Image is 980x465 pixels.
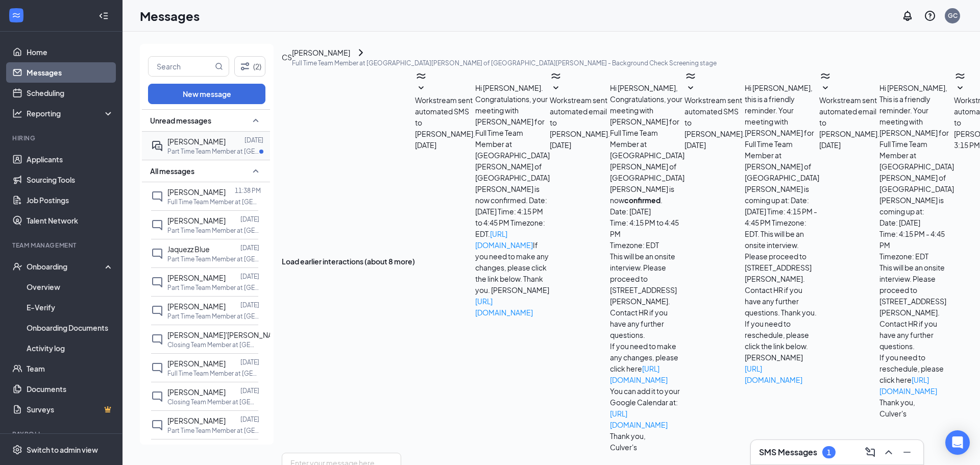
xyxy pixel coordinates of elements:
[240,272,259,281] p: [DATE]
[12,134,112,142] div: Hiring
[12,261,22,272] svg: UserCheck
[27,261,105,272] div: Onboarding
[415,95,475,138] span: Workstream sent automated SMS to [PERSON_NAME].
[27,108,114,118] div: Reporting
[167,416,226,425] span: [PERSON_NAME]
[745,364,802,384] a: [URL][DOMAIN_NAME]
[167,359,226,368] span: [PERSON_NAME]
[282,256,415,267] button: Load earlier interactions (about 8 more)
[610,206,684,251] p: Date: [DATE] Time: 4:15 PM to 4:45 PM Timezone: EDT
[610,385,684,430] p: You can add it to your Google Calendar at:
[550,82,562,94] svg: SmallChevronDown
[151,190,163,203] svg: ChatInactive
[27,358,114,379] a: Team
[167,387,226,397] span: [PERSON_NAME]
[151,362,163,374] svg: ChatInactive
[150,115,211,126] span: Unread messages
[150,166,194,176] span: All messages
[27,62,114,83] a: Messages
[240,243,259,252] p: [DATE]
[827,448,831,457] div: 1
[244,136,263,144] p: [DATE]
[883,446,895,458] svg: ChevronUp
[27,83,114,103] a: Scheduling
[167,226,259,235] p: Part Time Team Member at [GEOGRAPHIC_DATA][PERSON_NAME] of [GEOGRAPHIC_DATA][PERSON_NAME]
[292,47,350,58] div: [PERSON_NAME]
[167,187,226,197] span: [PERSON_NAME]
[759,447,817,458] h3: SMS Messages
[27,169,114,190] a: Sourcing Tools
[167,273,226,282] span: [PERSON_NAME]
[167,137,226,146] span: [PERSON_NAME]
[27,297,114,317] a: E-Verify
[610,430,684,442] p: Thank you,
[12,445,22,455] svg: Settings
[954,82,966,94] svg: SmallChevronDown
[879,397,954,408] p: Thank you,
[684,139,706,151] span: [DATE]
[27,190,114,210] a: Job Postings
[27,445,98,455] div: Switch to admin view
[151,333,163,346] svg: ChatInactive
[475,83,550,317] span: Hi [PERSON_NAME]. Congratulations, your meeting with [PERSON_NAME] for Full Time Team Member at [...
[684,70,697,82] svg: WorkstreamLogo
[901,446,913,458] svg: Minimize
[27,399,114,420] a: SurveysCrown
[610,251,684,340] p: This will be an onsite interview. Please proceed to [STREET_ADDRESS][PERSON_NAME]. Contact HR if ...
[684,82,697,94] svg: SmallChevronDown
[415,70,427,82] svg: WorkstreamLogo
[167,244,210,254] span: Jaquezz Blue
[151,419,163,431] svg: ChatInactive
[27,149,114,169] a: Applicants
[610,442,684,453] p: Culver's
[167,255,259,263] p: Part Time Team Member at [GEOGRAPHIC_DATA][PERSON_NAME] of [GEOGRAPHIC_DATA][PERSON_NAME]
[167,302,226,311] span: [PERSON_NAME]
[167,312,259,321] p: Part Time Team Member at [GEOGRAPHIC_DATA][PERSON_NAME] of [GEOGRAPHIC_DATA][PERSON_NAME]
[239,60,251,72] svg: Filter
[819,139,841,151] span: [DATE]
[475,229,533,250] a: [URL][DOMAIN_NAME]
[151,390,163,403] svg: ChatInactive
[924,10,936,22] svg: QuestionInfo
[140,7,200,25] h1: Messages
[240,215,259,224] p: [DATE]
[819,82,831,94] svg: SmallChevronDown
[879,217,954,262] p: Date: [DATE] Time: 4:15 PM - 4:45 PM Timezone: EDT
[240,301,259,309] p: [DATE]
[684,95,745,138] span: Workstream sent automated SMS to [PERSON_NAME].
[27,379,114,399] a: Documents
[819,95,879,138] span: Workstream sent automated email to [PERSON_NAME].
[167,369,259,378] p: Full Time Team Member at [GEOGRAPHIC_DATA][PERSON_NAME] of [GEOGRAPHIC_DATA][PERSON_NAME]
[879,262,954,352] p: This will be an onsite interview. Please proceed to [STREET_ADDRESS][PERSON_NAME]. Contact HR if ...
[12,430,112,438] div: Payroll
[879,408,954,419] p: Culver's
[415,139,436,151] span: [DATE]
[745,83,819,384] span: Hi [PERSON_NAME], this is a friendly reminder. Your meeting with [PERSON_NAME] for Full Time Team...
[355,46,367,59] svg: ChevronRight
[250,114,262,127] svg: SmallChevronUp
[149,57,213,76] input: Search
[167,283,259,292] p: Part Time Team Member at [GEOGRAPHIC_DATA][PERSON_NAME] of [GEOGRAPHIC_DATA][PERSON_NAME]
[945,430,970,455] div: Open Intercom Messenger
[151,248,163,260] svg: ChatInactive
[550,70,562,82] svg: WorkstreamLogo
[12,241,112,250] div: Team Management
[879,82,954,93] p: Hi [PERSON_NAME],
[167,147,259,156] p: Part Time Team Member at [GEOGRAPHIC_DATA][PERSON_NAME] of [GEOGRAPHIC_DATA][PERSON_NAME]
[610,82,684,93] p: Hi [PERSON_NAME],
[167,198,259,206] p: Full Time Team Member at [GEOGRAPHIC_DATA][PERSON_NAME] of [GEOGRAPHIC_DATA][PERSON_NAME]
[27,317,114,338] a: Onboarding Documents
[240,444,259,452] p: [DATE]
[550,139,571,151] span: [DATE]
[948,11,958,20] div: GC
[167,340,259,349] p: Closing Team Member at [GEOGRAPHIC_DATA][PERSON_NAME] of [GEOGRAPHIC_DATA][PERSON_NAME]
[234,56,265,77] button: Filter (2)
[215,62,223,70] svg: MagnifyingGlass
[240,386,259,395] p: [DATE]
[282,52,292,63] div: CS
[954,70,966,82] svg: WorkstreamLogo
[240,358,259,366] p: [DATE]
[27,210,114,231] a: Talent Network
[550,95,610,138] span: Workstream sent automated email to [PERSON_NAME].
